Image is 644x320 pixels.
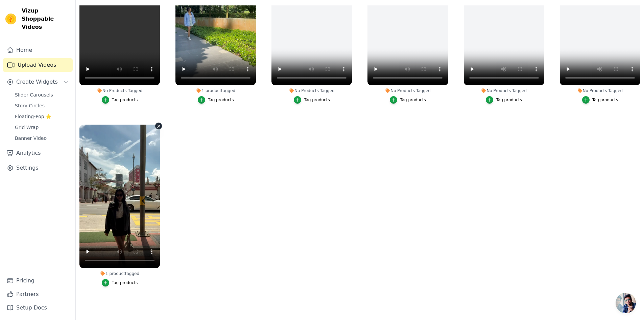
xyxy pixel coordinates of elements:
[616,293,636,313] div: Open chat
[155,123,162,129] button: Video Delete
[15,91,53,98] span: Slider Carousels
[304,97,330,103] div: Tag products
[294,96,330,104] button: Tag products
[15,124,39,131] span: Grid Wrap
[3,301,73,315] a: Setup Docs
[102,279,138,286] button: Tag products
[3,287,73,301] a: Partners
[400,97,426,103] div: Tag products
[582,96,618,104] button: Tag products
[390,96,426,104] button: Tag products
[496,97,522,103] div: Tag products
[22,7,70,31] span: Vizup Shoppable Videos
[112,280,138,285] div: Tag products
[464,88,544,93] div: No Products Tagged
[367,88,448,93] div: No Products Tagged
[11,90,73,100] a: Slider Carousels
[79,271,160,276] div: 1 product tagged
[3,274,73,287] a: Pricing
[79,88,160,93] div: No Products Tagged
[15,135,47,142] span: Banner Video
[11,112,73,121] a: Floating-Pop ⭐
[592,97,618,103] div: Tag products
[486,96,522,104] button: Tag products
[102,96,138,104] button: Tag products
[11,123,73,132] a: Grid Wrap
[5,14,16,24] img: Vizup
[3,43,73,57] a: Home
[15,102,45,109] span: Story Circles
[3,161,73,175] a: Settings
[198,96,234,104] button: Tag products
[208,97,234,103] div: Tag products
[3,58,73,72] a: Upload Videos
[112,97,138,103] div: Tag products
[11,133,73,143] a: Banner Video
[15,113,51,120] span: Floating-Pop ⭐
[271,88,352,93] div: No Products Tagged
[560,88,640,93] div: No Products Tagged
[3,75,73,89] button: Create Widgets
[16,78,58,86] span: Create Widgets
[11,101,73,110] a: Story Circles
[175,88,256,93] div: 1 product tagged
[3,146,73,160] a: Analytics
